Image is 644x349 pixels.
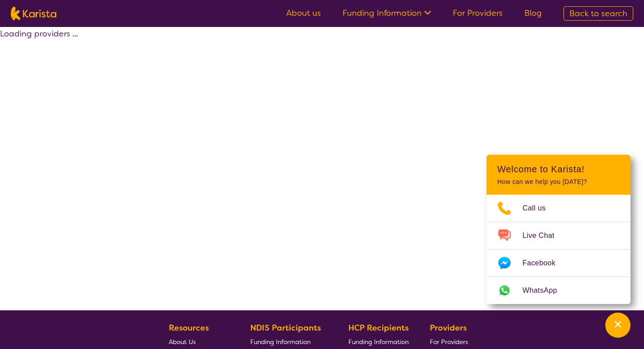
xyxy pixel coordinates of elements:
p: How can we help you [DATE]? [497,178,620,186]
span: For Providers [430,338,468,346]
a: For Providers [453,8,503,18]
img: Karista logo [11,7,56,20]
a: For Providers [430,335,472,349]
b: NDIS Participants [250,322,321,333]
b: Resources [169,322,209,333]
a: About Us [169,335,229,349]
span: About Us [169,338,196,346]
b: Providers [430,322,467,333]
span: Live Chat [522,229,565,242]
a: Blog [524,8,542,18]
button: Channel Menu [605,313,630,338]
span: Back to search [569,8,627,19]
a: Funding Information [348,335,409,349]
h2: Welcome to Karista! [497,164,620,174]
span: Funding Information [250,338,311,346]
a: Funding Information [342,8,431,18]
ul: Choose channel [486,195,630,304]
a: Funding Information [250,335,328,349]
span: Funding Information [348,338,409,346]
div: Channel Menu [486,155,630,304]
span: Facebook [522,256,566,270]
span: WhatsApp [522,284,568,297]
a: About us [286,8,321,18]
a: Web link opens in a new tab. [486,277,630,304]
span: Call us [522,201,557,215]
a: Back to search [563,6,633,21]
b: HCP Recipients [348,322,409,333]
